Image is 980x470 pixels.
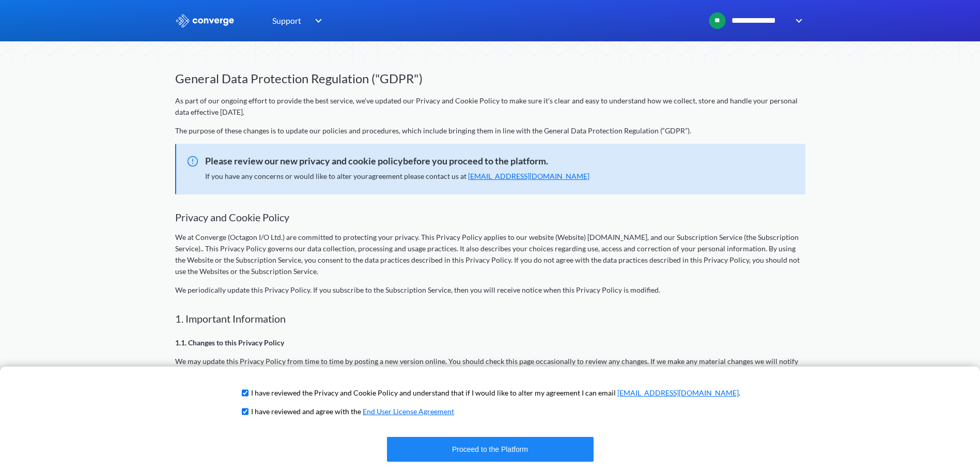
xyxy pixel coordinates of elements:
p: We periodically update this Privacy Policy. If you subscribe to the Subscription Service, then yo... [175,284,805,296]
p: The purpose of these changes is to update our policies and procedures, which include bringing the... [175,125,805,137]
h2: 1. Important Information [175,312,805,325]
p: 1.1. Changes to this Privacy Policy [175,337,805,348]
a: End User License Agreement [363,407,454,416]
img: downArrow.svg [308,14,325,27]
span: If you have any concerns or would like to alter your agreement please contact us at [205,172,589,180]
a: [EMAIL_ADDRESS][DOMAIN_NAME] [468,172,589,180]
p: As part of our ongoing effort to provide the best service, we've updated our Privacy and Cookie P... [175,95,805,118]
span: Support [272,14,301,27]
span: Please review our new privacy and cookie policybefore you proceed to the platform. [176,154,795,169]
h2: Privacy and Cookie Policy [175,211,805,223]
img: logo_ewhite.svg [175,14,235,27]
p: We at Converge (Octagon I/O Ltd.) are committed to protecting your privacy. This Privacy Policy a... [175,232,805,277]
p: We may update this Privacy Policy from time to time by posting a new version online. You should c... [175,356,805,401]
p: I have reviewed the Privacy and Cookie Policy and understand that if I would like to alter my agr... [251,387,740,399]
button: Proceed to the Platform [387,437,594,462]
a: [EMAIL_ADDRESS][DOMAIN_NAME] [617,388,739,397]
p: I have reviewed and agree with the [251,406,454,417]
img: downArrow.svg [789,14,805,27]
